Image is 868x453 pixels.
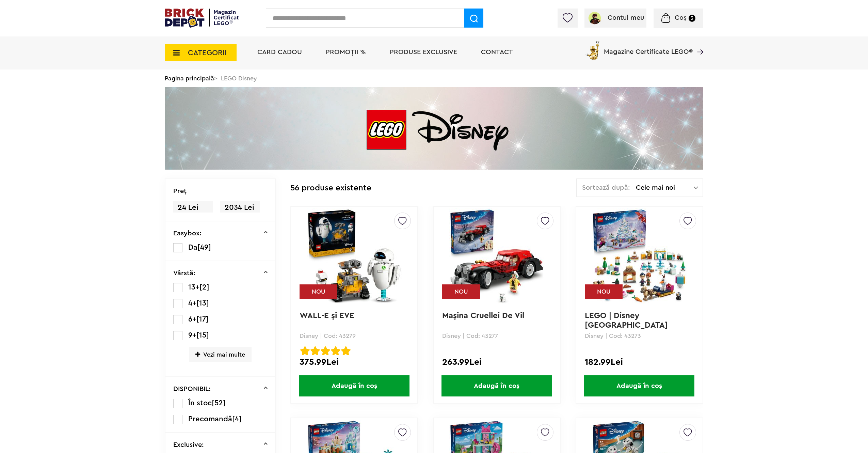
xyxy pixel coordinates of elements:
a: Contul meu [587,14,644,21]
a: Pagina principală [165,75,214,81]
span: CATEGORII [188,49,227,57]
div: NOU [300,284,337,299]
p: Disney | Cod: 43279 [300,333,409,339]
span: Cele mai noi [636,184,694,191]
span: [4] [232,415,242,423]
span: Magazine Certificate LEGO® [604,40,693,55]
a: Produse exclusive [390,49,457,56]
span: [2] [199,283,209,291]
p: Easybox: [173,230,202,237]
p: Preţ [173,188,187,194]
div: > LEGO Disney [165,69,703,87]
span: În stoc [188,399,212,407]
img: Evaluare cu stele [300,346,310,356]
div: 263.99Lei [442,358,551,366]
p: Exclusive: [173,441,204,448]
span: [15] [196,331,209,339]
a: Card Cadou [257,49,302,56]
span: Sortează după: [582,184,630,191]
a: PROMOȚII % [326,49,366,56]
a: Adaugă în coș [434,375,560,396]
span: 13+ [188,283,199,291]
span: Coș [675,14,687,21]
span: [17] [196,315,209,323]
span: Vezi mai multe [189,347,252,362]
a: Adaugă în coș [576,375,703,396]
span: Adaugă în coș [584,375,694,396]
div: 182.99Lei [585,358,694,366]
p: Disney | Cod: 43273 [585,333,694,339]
span: 24 Lei [173,201,213,214]
a: WALL-E şi EVE [300,312,354,320]
img: Evaluare cu stele [321,346,330,356]
span: Adaugă în coș [441,375,552,396]
span: Contul meu [608,14,644,21]
span: 6+ [188,315,196,323]
a: Magazine Certificate LEGO® [693,40,703,46]
span: Adaugă în coș [299,375,409,396]
a: Contact [481,49,513,56]
img: Maşina Cruellei De Vil [449,208,544,303]
a: LEGO ǀ Disney [GEOGRAPHIC_DATA] Calend... [585,312,670,339]
img: WALL-E şi EVE [307,208,402,303]
span: 9+ [188,331,196,339]
p: Disney | Cod: 43277 [442,333,551,339]
img: Evaluare cu stele [341,346,351,356]
span: Precomandă [188,415,232,423]
small: 3 [689,15,695,22]
a: Maşina Cruellei De Vil [442,312,524,320]
span: 2034 Lei [220,201,260,214]
span: [52] [212,399,226,407]
img: LEGO ǀ Disney Regatul de gheaţă Calendar de advent 2025 [592,208,687,303]
a: Adaugă în coș [291,375,417,396]
img: Evaluare cu stele [310,346,320,356]
img: Evaluare cu stele [331,346,340,356]
img: LEGO Disney [165,87,703,170]
div: NOU [585,284,623,299]
span: [49] [197,244,211,251]
span: Da [188,244,197,251]
span: 4+ [188,299,196,307]
p: Vârstă: [173,270,195,277]
span: [13] [196,299,209,307]
div: 56 produse existente [290,178,371,198]
p: DISPONIBIL: [173,386,211,392]
div: 375.99Lei [300,358,409,366]
div: NOU [442,284,480,299]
